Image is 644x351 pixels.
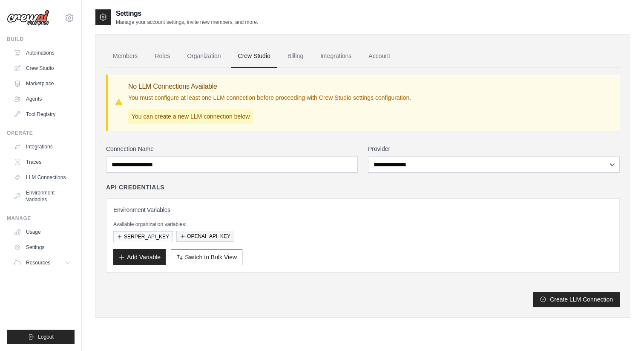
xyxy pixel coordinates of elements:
a: Traces [10,155,75,169]
a: Crew Studio [10,61,75,75]
button: SERPER_API_KEY [113,231,173,242]
h3: Environment Variables [113,206,612,214]
a: Environment Variables [10,186,75,206]
p: You must configure at least one LLM connection before proceeding with Crew Studio settings config... [128,93,411,102]
a: Members [106,45,144,68]
button: OPENAI_API_KEY [176,231,234,242]
div: Operate [7,130,75,136]
iframe: Chat Widget [601,310,644,351]
a: LLM Connections [10,171,75,184]
label: Connection Name [106,145,358,153]
a: Usage [10,225,75,239]
h4: API Credentials [106,183,164,191]
span: Resources [26,259,50,266]
label: Provider [368,145,620,153]
div: Build [7,36,75,43]
a: Account [362,45,397,68]
h3: No LLM Connections Available [128,81,411,92]
p: Manage your account settings, invite new members, and more. [116,19,258,26]
p: Available organization variables: [113,221,612,228]
a: Roles [148,45,177,68]
a: Crew Studio [231,45,277,68]
a: Billing [281,45,310,68]
div: Manage [7,215,75,222]
a: Integrations [10,140,75,154]
a: Settings [10,241,75,254]
a: Integrations [313,45,358,68]
button: Resources [10,256,75,270]
button: Logout [7,330,75,344]
button: Create LLM Connection [533,292,620,307]
button: Switch to Bulk View [171,249,242,265]
p: You can create a new LLM connection below [128,109,253,124]
img: Logo [7,10,49,26]
a: Tool Registry [10,107,75,121]
a: Agents [10,92,75,106]
a: Marketplace [10,77,75,90]
h2: Settings [116,9,258,19]
span: Switch to Bulk View [185,253,237,261]
span: Logout [38,334,54,340]
a: Organization [180,45,227,68]
button: Add Variable [113,249,166,265]
a: Automations [10,46,75,60]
